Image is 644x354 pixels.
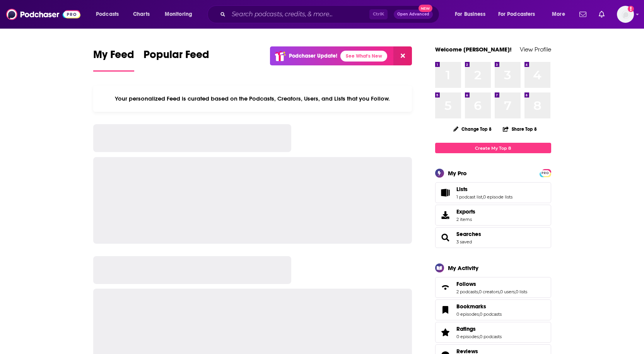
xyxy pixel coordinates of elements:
[435,299,551,320] span: Bookmarks
[215,5,447,23] div: Search podcasts, credits, & more...
[493,8,547,21] button: open menu
[500,289,515,294] a: 0 users
[448,169,467,177] div: My Pro
[159,8,202,21] button: open menu
[435,277,551,298] span: Follows
[289,53,337,59] p: Podchaser Update!
[456,280,476,287] span: Follows
[93,48,134,66] span: My Feed
[516,289,527,294] a: 0 lists
[596,8,608,21] a: Show notifications dropdown
[498,9,535,20] span: For Podcasters
[93,86,412,112] div: Your personalized Feed is curated based on the Podcasts, Creators, Users, and Lists that you Follow.
[456,217,475,222] span: 2 items
[438,282,453,293] a: Follows
[397,12,429,16] span: Open Advanced
[438,327,453,338] a: Ratings
[438,210,453,221] span: Exports
[541,170,550,176] a: PRO
[520,46,551,53] a: View Profile
[435,182,551,203] span: Lists
[133,9,150,20] span: Charts
[617,6,634,23] span: Logged in as jbarbour
[541,170,550,176] span: PRO
[456,208,475,215] span: Exports
[340,51,387,62] a: See What's New
[448,264,478,272] div: My Activity
[435,227,551,248] span: Searches
[456,325,502,332] a: Ratings
[435,46,512,53] a: Welcome [PERSON_NAME]!
[143,48,209,66] span: Popular Feed
[456,303,502,310] a: Bookmarks
[456,311,479,317] a: 0 episodes
[438,232,453,243] a: Searches
[449,8,495,21] button: open menu
[628,6,634,12] svg: Email not verified
[456,231,481,238] a: Searches
[456,194,482,200] a: 1 podcast list
[91,8,129,21] button: open menu
[6,7,80,22] img: Podchaser - Follow, Share and Rate Podcasts
[480,334,502,339] a: 0 podcasts
[435,205,551,226] a: Exports
[576,8,589,21] a: Show notifications dropdown
[456,239,472,245] a: 3 saved
[479,289,499,294] a: 0 creators
[502,121,537,137] button: Share Top 8
[483,194,512,200] a: 0 episode lists
[617,6,634,23] img: User Profile
[617,6,634,23] button: Show profile menu
[438,187,453,198] a: Lists
[456,186,512,193] a: Lists
[515,289,516,294] span: ,
[143,48,209,72] a: Popular Feed
[419,5,432,12] span: New
[165,9,192,20] span: Monitoring
[478,289,479,294] span: ,
[552,9,565,20] span: More
[449,124,497,134] button: Change Top 8
[456,186,468,193] span: Lists
[456,289,478,294] a: 2 podcasts
[229,8,369,21] input: Search podcasts, credits, & more...
[93,48,134,72] a: My Feed
[435,143,551,153] a: Create My Top 8
[456,334,479,339] a: 0 episodes
[455,9,485,20] span: For Business
[547,8,575,21] button: open menu
[394,10,433,19] button: Open AdvancedNew
[438,304,453,315] a: Bookmarks
[456,325,476,332] span: Ratings
[96,9,119,20] span: Podcasts
[435,322,551,343] span: Ratings
[456,303,486,310] span: Bookmarks
[456,280,527,287] a: Follows
[128,8,154,21] a: Charts
[369,9,388,19] span: Ctrl K
[499,289,500,294] span: ,
[480,311,502,317] a: 0 podcasts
